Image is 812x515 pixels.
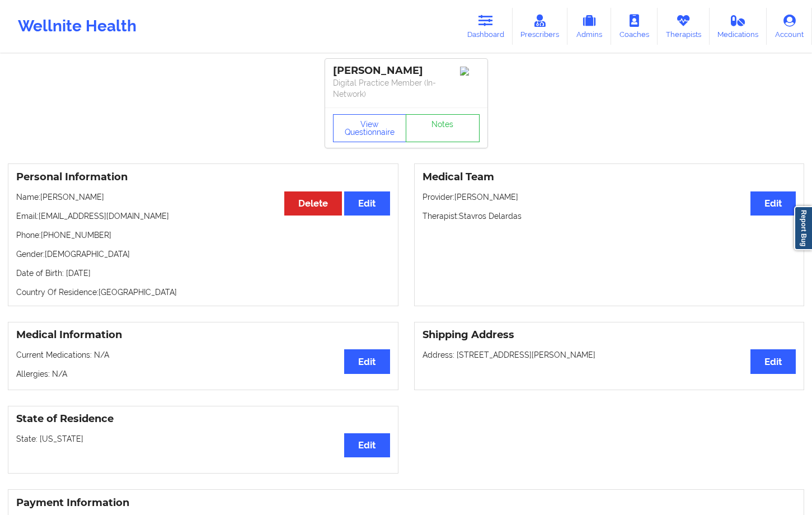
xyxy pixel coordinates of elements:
p: Name: [PERSON_NAME] [16,191,390,203]
h3: Shipping Address [423,329,796,341]
button: View Questionnaire [333,114,407,142]
a: Coaches [611,8,658,45]
a: Admins [567,8,611,45]
button: Edit [750,191,796,216]
a: Notes [406,114,480,142]
p: Digital Practice Member (In-Network) [333,77,480,100]
a: Report Bug [794,206,812,250]
p: Current Medications: N/A [16,349,390,360]
p: Provider: [PERSON_NAME] [423,191,796,203]
button: Edit [344,191,389,216]
p: Phone: [PHONE_NUMBER] [16,230,390,241]
h3: Medical Information [16,329,390,341]
a: Account [767,8,812,45]
h3: Medical Team [423,171,796,184]
p: Address: [STREET_ADDRESS][PERSON_NAME] [423,349,796,360]
a: Dashboard [459,8,513,45]
a: Prescribers [513,8,568,45]
p: Allergies: N/A [16,368,390,380]
p: Country Of Residence: [GEOGRAPHIC_DATA] [16,287,390,298]
p: Therapist: Stavros Delardas [423,210,796,222]
p: Email: [EMAIL_ADDRESS][DOMAIN_NAME] [16,210,390,222]
button: Edit [750,349,796,373]
button: Delete [284,191,342,216]
button: Edit [344,349,389,373]
button: Edit [344,433,389,457]
div: [PERSON_NAME] [333,64,480,77]
a: Medications [710,8,767,45]
p: Gender: [DEMOGRAPHIC_DATA] [16,249,390,260]
h3: Personal Information [16,171,390,184]
p: Date of Birth: [DATE] [16,268,390,279]
img: Image%2Fplaceholer-image.png [460,67,480,76]
p: State: [US_STATE] [16,433,390,444]
a: Therapists [658,8,710,45]
h3: Payment Information [16,497,796,509]
h3: State of Residence [16,413,390,425]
